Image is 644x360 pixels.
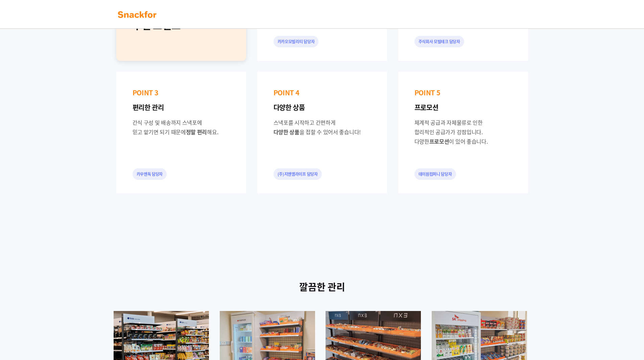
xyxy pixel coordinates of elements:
p: 깔끔한 관리 [111,280,533,294]
span: 프로모션 [429,137,449,145]
div: 카카오모빌리티 담당자 [273,36,319,47]
p: 편리한 관리 [133,103,230,112]
div: 간식 구성 및 배송까지 스낵포에 믿고 맡기면 되기 때문에 해요. [133,118,230,137]
p: POINT 5 [414,88,512,97]
div: 카우앤독 담당자 [133,168,167,180]
img: background-main-color.svg [116,9,159,20]
span: 정말 편리 [186,128,207,136]
span: 다양한 상품 [273,128,300,136]
div: 스낵포를 시작하고 간편하게 을 접할 수 있어서 좋습니다! [273,118,371,137]
p: POINT 3 [133,88,230,97]
p: 프로모션 [414,103,512,112]
p: 다양한 상품 [273,103,371,112]
div: 체계적 공급과 자체물류로 인한 합리적인 공급가가 강점입니다. 다양한 이 있어 좋습니다. [414,118,512,146]
div: 데이원컴퍼니 담당자 [414,168,456,180]
div: 주식회사 모빌테크 담당자 [414,36,464,47]
p: POINT 4 [273,88,371,97]
div: (주)지앤엠라이프 담당자 [273,168,322,180]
